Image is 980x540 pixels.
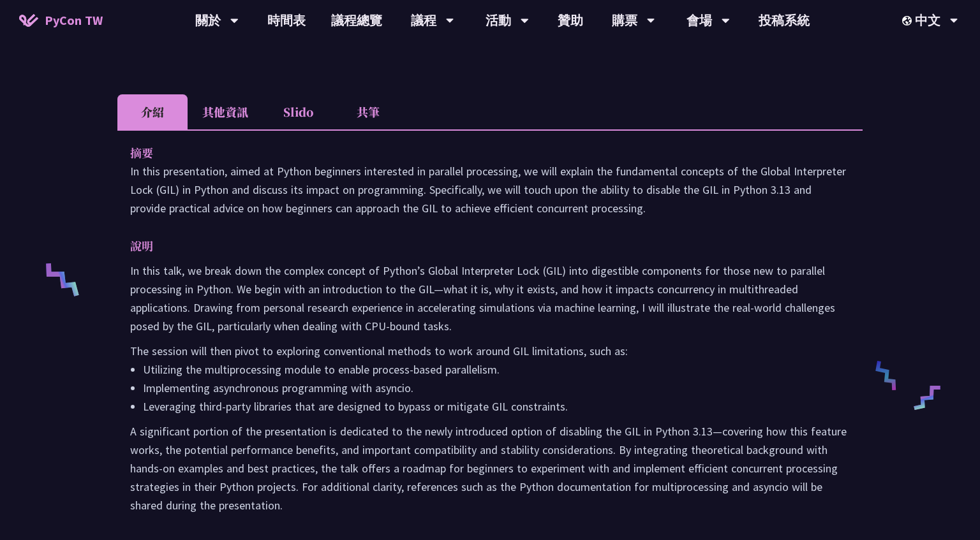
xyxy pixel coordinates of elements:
p: The session will then pivot to exploring conventional methods to work around GIL limitations, suc... [130,342,850,360]
p: 摘要 [130,143,824,162]
img: Locale Icon [902,16,915,26]
p: A significant portion of the presentation is dedicated to the newly introduced option of disablin... [130,422,850,514]
p: In this presentation, aimed at Python beginners interested in parallel processing, we will explai... [130,162,850,217]
li: Slido [263,94,333,129]
li: Leveraging third-party libraries that are designed to bypass or mitigate GIL constraints. [143,397,850,416]
li: Implementing asynchronous programming with asyncio. [143,379,850,397]
p: 說明 [130,237,824,255]
span: PyCon TW [45,11,103,30]
li: 介紹 [117,94,188,129]
a: PyCon TW [6,4,115,36]
li: 共筆 [333,94,403,129]
p: In this talk, we break down the complex concept of Python’s Global Interpreter Lock (GIL) into di... [130,261,850,335]
li: Utilizing the multiprocessing module to enable process-based parallelism. [143,360,850,379]
li: 其他資訊 [188,94,263,129]
img: Home icon of PyCon TW 2025 [19,14,38,27]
